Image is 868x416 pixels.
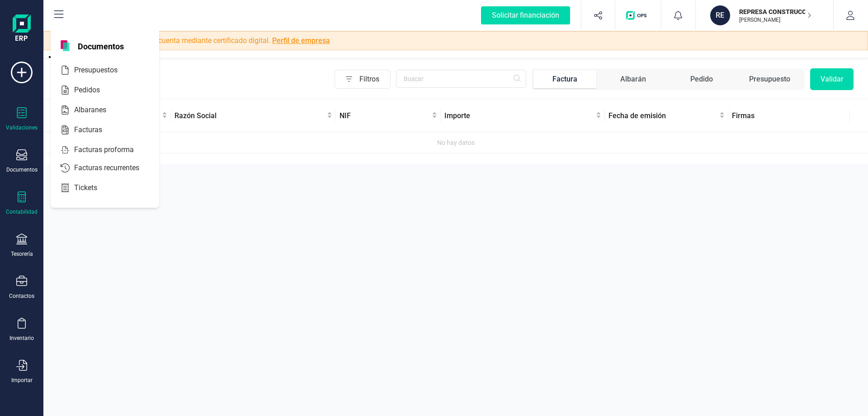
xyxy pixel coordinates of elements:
[470,1,581,30] button: Solicitar financiación
[13,14,31,43] img: Logo Finanedi
[71,65,134,76] span: Presupuestos
[749,74,790,85] div: Presupuesto
[71,124,118,135] span: Facturas
[9,292,34,300] div: Contactos
[9,335,34,342] div: Inventario
[396,70,526,88] input: Buscar
[71,85,116,96] span: Pedidos
[620,74,646,85] div: Albarán
[71,163,156,173] span: Facturas recurrentes
[335,70,391,89] button: Filtros
[6,208,38,215] div: Contabilidad
[11,377,33,384] div: Importar
[728,100,850,132] th: Firmas
[609,110,718,121] span: Fecha de emisión
[626,11,650,20] img: Logo de OPS
[175,110,325,121] span: Razón Social
[552,74,577,85] div: Factura
[71,182,113,193] span: Tickets
[71,144,150,155] span: Facturas proforma
[690,74,713,85] div: Pedido
[47,138,864,148] div: No hay datos
[810,68,854,90] button: Validar
[272,36,330,45] a: Perfil de empresa
[707,1,822,30] button: REREPRESA CONSTRUCCIONES MECANICAS SL[PERSON_NAME]
[6,124,38,131] div: Validaciones
[444,110,594,121] span: Importe
[739,7,811,16] p: REPRESA CONSTRUCCIONES MECANICAS SL
[71,35,330,46] span: Tienes pendiente validar la cuenta mediante certificado digital.
[6,166,38,173] div: Documentos
[71,105,123,115] span: Albaranes
[710,5,730,25] div: RE
[359,70,390,88] span: Filtros
[340,110,430,121] span: NIF
[72,40,129,51] span: Documentos
[739,16,811,24] p: [PERSON_NAME]
[621,1,656,30] button: Logo de OPS
[11,250,33,258] div: Tesorería
[481,6,570,24] div: Solicitar financiación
